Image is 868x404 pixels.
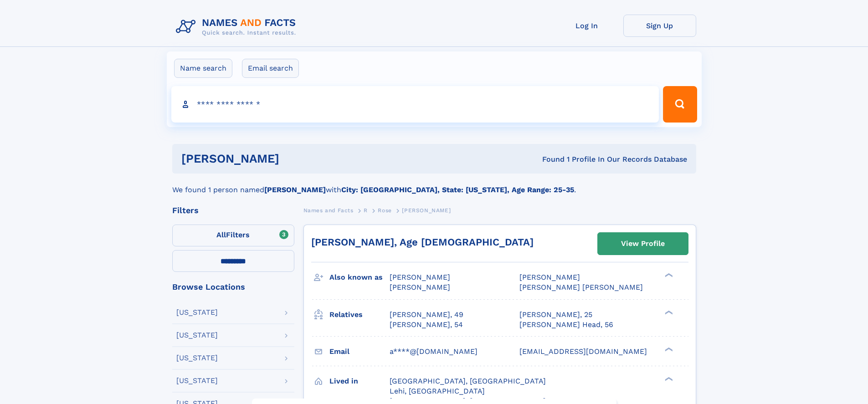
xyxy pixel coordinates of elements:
[390,310,463,320] a: [PERSON_NAME], 49
[663,309,673,315] div: ❯
[390,283,450,291] span: [PERSON_NAME]
[329,307,390,322] h3: Relatives
[171,86,659,123] input: search input
[598,233,688,255] a: View Profile
[242,59,299,78] label: Email search
[519,320,613,330] a: [PERSON_NAME] Head, 56
[311,236,534,248] a: [PERSON_NAME], Age [DEMOGRAPHIC_DATA]
[390,273,450,281] span: [PERSON_NAME]
[176,354,218,362] div: [US_STATE]
[181,153,411,164] h1: [PERSON_NAME]
[174,59,232,78] label: Name search
[550,15,623,37] a: Log In
[663,272,673,278] div: ❯
[176,309,218,316] div: [US_STATE]
[390,377,546,385] span: [GEOGRAPHIC_DATA], [GEOGRAPHIC_DATA]
[172,283,294,291] div: Browse Locations
[172,174,696,195] div: We found 1 person named with .
[519,310,592,320] a: [PERSON_NAME], 25
[341,185,574,194] b: City: [GEOGRAPHIC_DATA], State: [US_STATE], Age Range: 25-35
[621,233,665,254] div: View Profile
[390,387,485,395] span: Lehi, [GEOGRAPHIC_DATA]
[378,205,391,216] a: Rose
[172,206,294,215] div: Filters
[364,205,368,216] a: R
[519,347,647,356] span: [EMAIL_ADDRESS][DOMAIN_NAME]
[264,185,326,194] b: [PERSON_NAME]
[172,15,303,39] img: Logo Names and Facts
[663,376,673,382] div: ❯
[329,344,390,359] h3: Email
[519,283,643,291] span: [PERSON_NAME] [PERSON_NAME]
[303,205,354,216] a: Names and Facts
[176,377,218,384] div: [US_STATE]
[378,207,391,214] span: Rose
[172,225,294,246] label: Filters
[411,154,687,164] div: Found 1 Profile In Our Records Database
[329,373,390,389] h3: Lived in
[519,273,580,281] span: [PERSON_NAME]
[402,207,451,214] span: [PERSON_NAME]
[176,332,218,339] div: [US_STATE]
[364,207,368,214] span: R
[329,270,390,285] h3: Also known as
[390,320,463,330] a: [PERSON_NAME], 54
[663,346,673,352] div: ❯
[623,15,696,37] a: Sign Up
[663,86,697,123] button: Search Button
[216,230,226,239] span: All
